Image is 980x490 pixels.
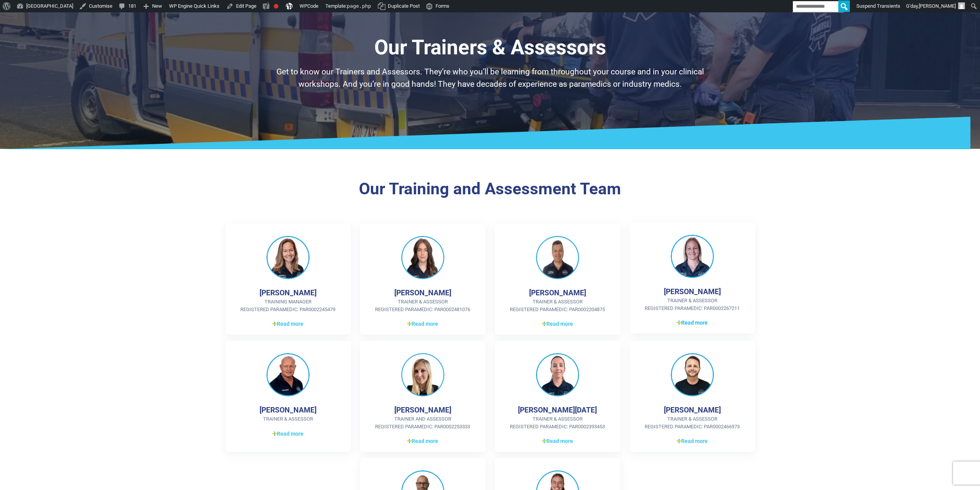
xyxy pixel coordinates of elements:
[542,437,573,445] span: Read more
[507,319,608,328] a: Read more
[238,319,338,328] a: Read more
[507,298,608,313] span: Trainer & Assessor Registered Paramedic: PAR0002204875
[394,288,451,297] h4: [PERSON_NAME]
[507,436,608,446] a: Read more
[664,287,721,296] h4: [PERSON_NAME]
[372,319,473,328] a: Read more
[265,66,715,90] p: Get to know our Trainers and Assessors. They’re who you’ll be learning from throughout your cours...
[677,319,708,327] span: Read more
[664,406,721,414] h4: [PERSON_NAME]
[394,406,451,414] h4: [PERSON_NAME]
[266,236,310,279] img: Jaime Wallis
[347,3,371,9] span: page.php
[265,35,715,60] h1: Our Trainers & Assessors
[372,436,473,446] a: Read more
[542,320,573,328] span: Read more
[238,415,338,423] span: Trainer & Assessor
[272,430,303,438] span: Read more
[642,436,743,446] a: Read more
[401,353,444,396] img: Jolene Moss
[260,406,317,414] h4: [PERSON_NAME]
[274,4,278,8] div: Focus keyphrase not set
[671,235,714,278] img: Stephanie Burton
[401,236,444,279] img: Betina Ellul
[642,415,743,430] span: Trainer & Assessor Registered Paramedic: PAR0002466973
[536,353,579,396] img: Sophie Lucia Griffiths
[529,288,586,297] h4: [PERSON_NAME]
[518,406,597,414] h4: [PERSON_NAME][DATE]
[642,297,743,312] span: Trainer & Assessor Registered Paramedic: PAR0002267211
[671,353,714,396] img: Nathan Seidel
[238,429,338,438] a: Read more
[272,320,303,328] span: Read more
[536,236,579,279] img: Chris King
[238,298,338,313] span: Training Manager Registered Paramedic: PAR0002245479
[260,288,317,297] h4: [PERSON_NAME]
[372,415,473,430] span: Trainer and Assessor Registered Paramedic: PAR0002253333
[407,320,438,328] span: Read more
[642,318,743,327] a: Read more
[372,298,473,313] span: Trainer & Assessor Registered Paramedic: PAR0002481076
[265,179,715,199] h3: Our Training and Assessment Team
[677,437,708,445] span: Read more
[407,437,438,445] span: Read more
[266,353,310,396] img: Jens Hojby
[507,415,608,430] span: Trainer & Assessor Registered Paramedic: PAR0002393453
[919,3,956,9] span: [PERSON_NAME]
